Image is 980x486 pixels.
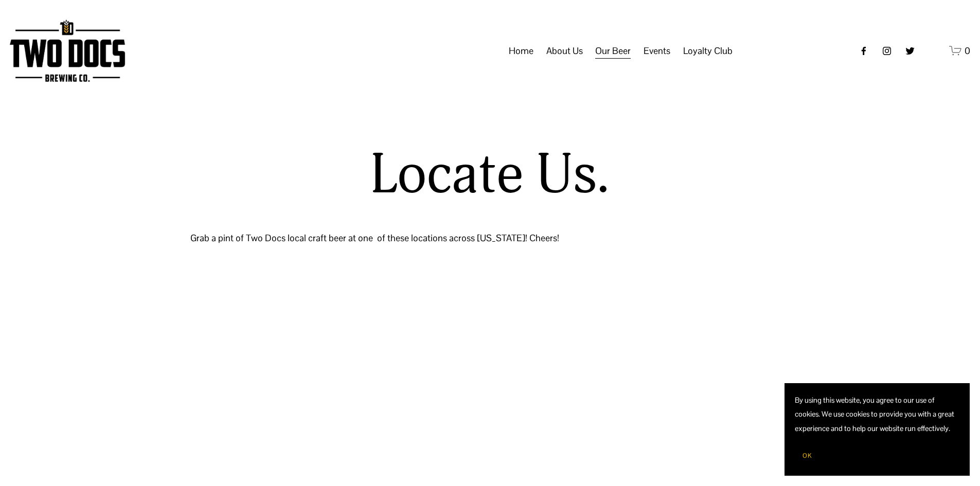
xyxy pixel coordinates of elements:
[546,42,583,60] span: About Us
[10,20,125,82] img: Two Docs Brewing Co.
[683,41,733,61] a: folder dropdown
[644,42,670,60] span: Events
[859,46,869,56] a: Facebook
[795,446,819,465] button: OK
[785,383,970,476] section: Cookie banner
[905,46,915,56] a: twitter-unauth
[595,42,631,60] span: Our Beer
[949,44,970,57] a: 0 items in cart
[795,393,959,436] p: By using this website, you agree to our use of cookies. We use cookies to provide you with a grea...
[683,42,733,60] span: Loyalty Club
[882,46,892,56] a: instagram-unauth
[546,41,583,61] a: folder dropdown
[509,41,533,61] a: Home
[595,41,631,61] a: folder dropdown
[803,452,812,460] span: OK
[281,145,699,207] h1: Locate Us.
[965,45,970,57] span: 0
[644,41,670,61] a: folder dropdown
[190,229,790,247] p: Grab a pint of Two Docs local craft beer at one of these locations across [US_STATE]! Cheers!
